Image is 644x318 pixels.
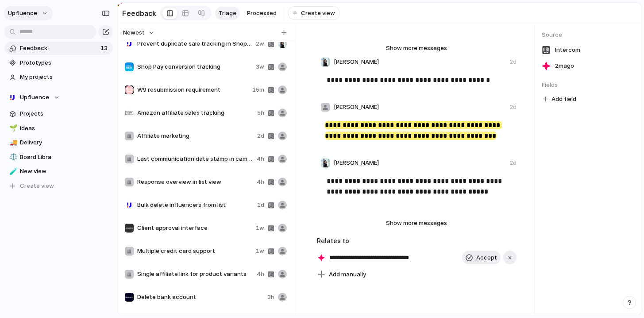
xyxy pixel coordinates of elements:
[317,236,517,245] h3: Relates to
[137,293,264,302] span: Delete bank account
[542,93,578,105] button: Add field
[329,270,366,279] span: Add manually
[243,7,280,20] a: Processed
[257,109,264,117] span: 5h
[510,58,517,66] div: 2d
[20,73,110,81] span: My projects
[301,9,335,18] span: Create view
[247,9,277,18] span: Processed
[334,159,379,167] span: [PERSON_NAME]
[4,122,113,135] a: 🌱Ideas
[9,152,15,162] div: ⚖️
[8,167,17,176] button: 🧪
[256,224,264,233] span: 1w
[386,44,447,53] span: Show more messages
[137,109,254,117] span: Amazon affiliate sales tracking
[314,268,370,281] button: Add manually
[542,44,634,56] a: Intercom
[20,44,98,53] span: Feedback
[4,136,113,149] a: 🚚Delivery
[476,253,497,262] span: Accept
[8,124,17,133] button: 🌱
[20,182,54,190] span: Create view
[123,28,145,37] span: Newest
[256,247,264,256] span: 1w
[137,62,252,71] span: Shop Pay conversion tracking
[9,167,15,177] div: 🧪
[8,153,17,162] button: ⚖️
[4,56,113,70] a: Prototypes
[20,58,110,67] span: Prototypes
[4,6,53,20] button: Upfluence
[4,165,113,178] a: 🧪New view
[8,138,17,147] button: 🚚
[257,201,264,209] span: 1d
[386,219,447,228] span: Show more messages
[288,6,340,20] button: Create view
[215,7,240,20] a: Triage
[8,9,37,18] span: Upfluence
[252,85,264,94] span: 15m
[257,132,264,140] span: 2d
[267,293,274,302] span: 3h
[462,251,501,265] button: Accept
[257,155,264,163] span: 4h
[137,224,252,233] span: Client approval interface
[20,153,110,162] span: Board Libra
[256,62,264,71] span: 3w
[20,167,110,176] span: New view
[122,8,156,19] h2: Feedback
[20,124,110,133] span: Ideas
[334,58,379,66] span: [PERSON_NAME]
[137,270,253,279] span: Single affiliate link for product variants
[137,132,254,140] span: Affiliate marketing
[4,70,113,84] a: My projects
[555,62,574,70] span: 2m ago
[137,155,253,163] span: Last communication date stamp in campaign view
[257,270,264,279] span: 4h
[9,123,15,133] div: 🌱
[20,109,110,118] span: Projects
[9,138,15,148] div: 🚚
[334,103,379,112] span: [PERSON_NAME]
[20,93,49,102] span: Upfluence
[4,151,113,164] a: ⚖️Board Libra
[4,91,113,104] button: Upfluence
[137,247,252,256] span: Multiple credit card support
[4,179,113,193] button: Create view
[363,217,470,229] button: Show more messages
[219,9,236,18] span: Triage
[4,42,113,55] a: Feedback13
[4,107,113,120] a: Projects
[257,178,264,186] span: 4h
[363,43,470,54] button: Show more messages
[551,95,576,104] span: Add field
[137,178,253,186] span: Response overview in list view
[542,81,634,89] span: Fields
[256,39,264,48] span: 2w
[100,44,109,53] span: 13
[542,31,634,39] span: Source
[137,85,249,94] span: W9 resubmission requirement
[122,27,156,39] button: Newest
[510,103,517,111] div: 2d
[137,39,252,48] span: Prevent duplicate sale tracking in Shopify integration
[137,201,254,209] span: Bulk delete influencers from list
[555,46,580,54] span: Intercom
[510,159,517,167] div: 2d
[20,138,110,147] span: Delivery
